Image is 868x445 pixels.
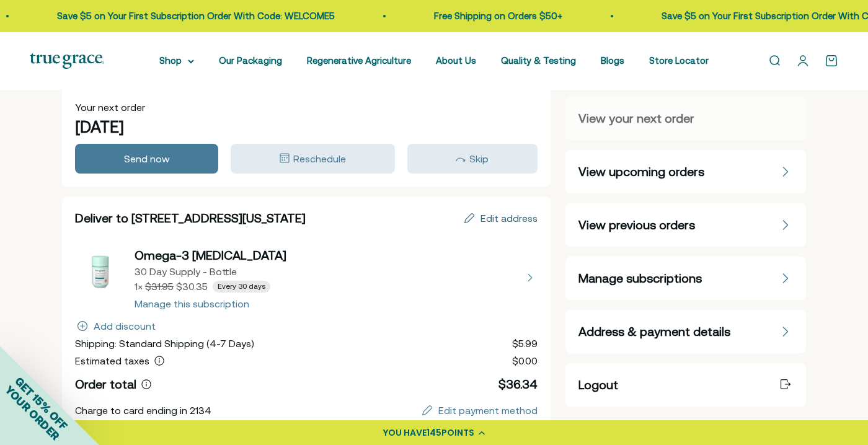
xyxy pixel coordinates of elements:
h2: [DATE] [75,117,538,137]
a: Address & payment details [565,310,806,353]
span: YOUR ORDER [2,383,62,443]
a: View upcoming orders [565,150,806,193]
span: YOU HAVE [383,426,427,439]
span: Manage subscriptions [578,270,702,287]
span: Add discount [75,319,156,333]
div: Manage this subscription [135,299,249,309]
span: View your next order [578,110,694,127]
a: About Us [436,55,476,66]
span: Address & payment details [578,323,730,340]
div: Add discount [94,321,156,331]
a: Our Packaging [219,55,282,66]
span: Charge to card ending in 2134 [75,405,211,416]
h1: Your next order [75,100,538,115]
span: View upcoming orders [578,163,704,180]
span: POINTS [441,426,474,439]
div: Edit address [480,213,538,223]
a: Quality & Testing [501,55,576,66]
a: View your next order [565,97,806,140]
span: View previous orders [578,216,695,234]
span: Shipping: Standard Shipping (4-7 Days) [75,338,254,349]
span: GET 15% OFF [12,374,70,432]
a: Store Locator [649,55,709,66]
a: Free Shipping on Orders $50+ [434,11,562,21]
span: $5.99 [512,338,538,349]
button: Reschedule [231,144,394,174]
span: Order total [75,377,136,391]
button: Skip [407,144,538,174]
span: Estimated taxes [75,355,149,366]
div: Edit payment method [438,405,538,415]
span: 145 [427,426,441,439]
span: Send now [124,153,170,164]
a: Blogs [601,55,624,66]
span: $0.00 [512,355,538,366]
p: Save $5 on Your First Subscription Order With Code: WELCOME5 [57,9,335,24]
a: Logout [565,363,806,407]
summary: Shop [159,53,194,68]
span: Skip [469,153,489,164]
span: Logout [578,376,618,394]
span: Reschedule [293,153,346,164]
a: Regenerative Agriculture [307,55,411,66]
button: Send now [75,144,218,174]
span: Deliver to [STREET_ADDRESS][US_STATE] [75,211,306,225]
a: View previous orders [565,203,806,247]
span: Edit payment method [420,403,538,418]
a: Manage subscriptions [565,257,806,300]
span: Edit address [462,211,538,226]
span: $36.34 [498,377,538,391]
